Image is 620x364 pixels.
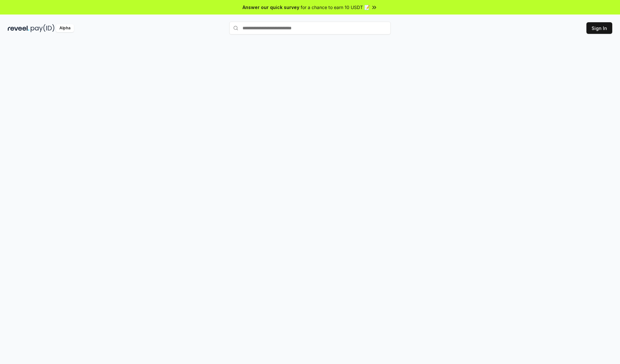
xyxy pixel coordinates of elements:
button: Sign In [586,22,612,34]
img: reveel_dark [8,24,29,32]
div: Alpha [56,24,74,32]
span: for a chance to earn 10 USDT 📝 [301,4,370,11]
span: Answer our quick survey [243,4,299,11]
img: pay_id [31,24,55,32]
